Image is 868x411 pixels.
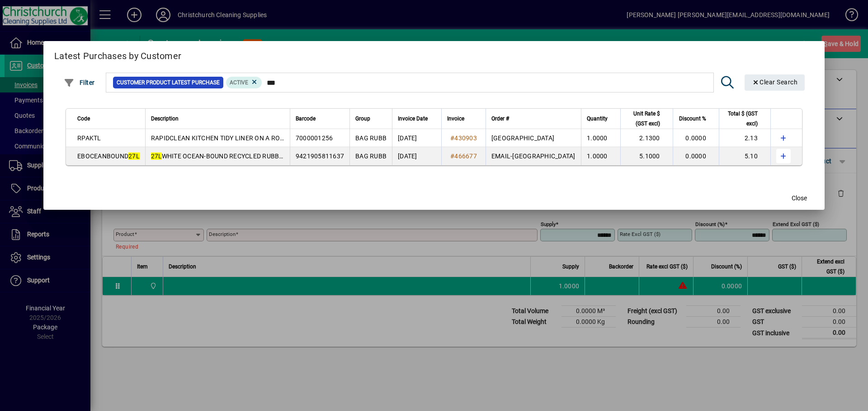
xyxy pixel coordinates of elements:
[296,152,344,160] span: 9421905811637
[450,152,454,160] span: #
[581,147,620,165] td: 1.0000
[230,79,248,86] span: Active
[450,134,454,142] span: #
[581,129,620,147] td: 1.0000
[151,114,179,124] span: Description
[447,151,480,161] a: #466677
[355,152,387,160] span: BAG RUBB
[128,152,140,160] em: 27L
[719,147,770,165] td: 5.10
[587,114,616,124] div: Quantity
[679,114,714,124] div: Discount %
[151,134,403,142] span: RAPIDCLEAN KITCHEN TIDY LINER ON A ROLL 510MM X 650MM X 16MU 50S *CP*
[673,129,719,147] td: 0.0000
[77,114,90,124] span: Code
[679,114,706,124] span: Discount %
[77,114,140,124] div: Code
[587,114,608,124] span: Quantity
[725,109,766,129] div: Total $ (GST excl)
[454,134,477,142] span: 430903
[226,77,262,88] mat-chip: Product Activation Status: Active
[392,147,441,165] td: [DATE]
[486,147,581,165] td: EMAIL-[GEOGRAPHIC_DATA]
[355,114,370,124] span: Group
[447,133,480,143] a: #430903
[491,114,576,124] div: Order #
[392,129,441,147] td: [DATE]
[355,114,387,124] div: Group
[673,147,719,165] td: 0.0000
[43,41,825,67] h2: Latest Purchases by Customer
[491,114,509,124] span: Order #
[792,194,807,203] span: Close
[447,114,464,124] span: Invoice
[398,114,428,124] span: Invoice Date
[785,190,814,206] button: Close
[626,109,668,129] div: Unit Rate $ (GST excl)
[620,129,673,147] td: 2.1300
[626,109,660,129] span: Unit Rate $ (GST excl)
[620,147,673,165] td: 5.1000
[296,114,316,124] span: Barcode
[151,152,162,160] em: 27L
[296,134,333,142] span: 7000001256
[719,129,770,147] td: 2.13
[725,109,758,129] span: Total $ (GST excl)
[77,134,101,142] span: RPAKTL
[151,114,284,124] div: Description
[454,152,477,160] span: 466677
[77,152,140,160] span: EBOCEANBOUND
[151,152,419,160] span: WHITE OCEAN-BOUND RECYCLED RUBBISH BAGS ROLL 50S - 470MM X 585MM X 15MU
[752,79,798,86] span: Clear Search
[117,78,220,87] span: Customer Product Latest Purchase
[486,129,581,147] td: [GEOGRAPHIC_DATA]
[398,114,436,124] div: Invoice Date
[296,114,344,124] div: Barcode
[355,134,387,142] span: BAG RUBB
[64,79,95,86] span: Filter
[745,74,805,91] button: Clear
[447,114,480,124] div: Invoice
[61,74,97,91] button: Filter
